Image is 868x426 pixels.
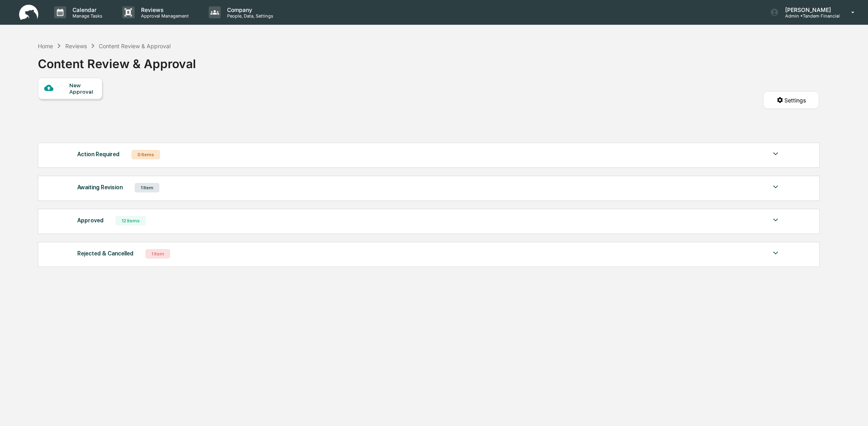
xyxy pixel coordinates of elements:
button: Settings [763,91,819,109]
p: [PERSON_NAME] [779,6,840,13]
p: Approval Management [135,13,193,19]
div: Approved [77,215,104,226]
div: Action Required [77,149,120,159]
p: Admin • Tandem Financial [779,13,840,19]
div: Home [38,43,53,49]
p: Calendar [66,6,106,13]
div: Content Review & Approval [38,50,196,71]
img: caret [771,248,780,258]
iframe: Open customer support [843,400,864,421]
div: New Approval [69,82,96,95]
div: 12 Items [116,216,146,226]
div: 1 Item [135,183,159,192]
p: Manage Tasks [66,13,106,19]
img: caret [771,215,780,225]
div: Reviews [65,43,87,49]
img: caret [771,182,780,192]
p: People, Data, Settings [221,13,277,19]
img: caret [771,149,780,159]
p: Reviews [135,6,193,13]
div: Content Review & Approval [99,43,170,49]
div: 1 Item [145,249,170,259]
div: Awaiting Revision [77,182,123,192]
div: Rejected & Cancelled [77,248,133,259]
img: logo [19,5,38,20]
div: 0 Items [131,150,160,159]
p: Company [221,6,277,13]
